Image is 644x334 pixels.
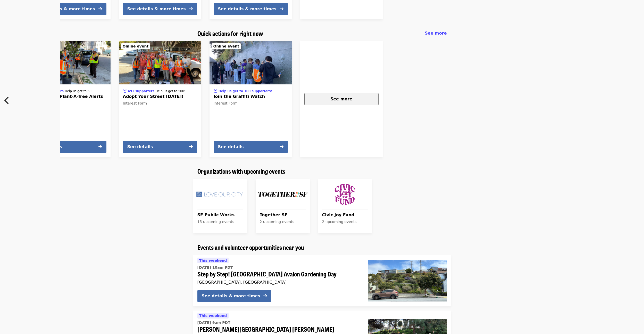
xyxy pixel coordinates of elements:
div: See details & more times [202,293,260,299]
div: See details & more times [37,6,95,12]
span: Sign Up for Plant-A-Tree Alerts [32,93,106,100]
span: Help us get to 500! [155,89,185,93]
i: chevron-left icon [4,96,10,105]
span: See more [330,97,352,101]
span: Join the Graffiti Watch [214,93,288,100]
span: Events and volunteer opportunities near you [197,243,304,252]
img: Adopt Your Street Today! organized by SF Public Works [119,41,201,84]
i: arrow-right icon [280,144,283,149]
i: users icon [123,89,127,93]
button: See more [304,93,379,105]
time: [DATE] 9am PDT [197,320,230,325]
img: Together SF [258,181,308,208]
a: See more [425,30,447,36]
span: Help us get to 500! [65,89,95,93]
a: Quick actions for right now [197,30,263,37]
div: See details & more times [127,6,186,12]
span: This weekend [199,314,227,318]
button: See details [214,141,288,153]
span: Help us get to 100 supporters! [219,89,272,93]
div: [GEOGRAPHIC_DATA], [GEOGRAPHIC_DATA] [197,280,360,285]
a: See details for "Join the Graffiti Watch" [210,41,292,157]
div: See details & more times [218,6,277,12]
a: See upcoming events for Together SF [256,179,310,233]
span: Online event [123,44,149,48]
i: users icon [214,89,218,93]
span: Quick actions for right now [197,29,263,38]
a: See more [300,41,383,157]
button: See details & more times [123,3,197,15]
div: 15 upcoming events [197,219,243,225]
a: See details for "Adopt Your Street Today!" [119,41,201,157]
span: Step by Step! [GEOGRAPHIC_DATA] Avalon Gardening Day [197,270,360,278]
div: 2 upcoming events [260,219,306,225]
img: Sign Up for Plant-A-Tree Alerts organized by SF Public Works [28,41,111,84]
img: Step by Step! Athens Avalon Gardening Day organized by SF Public Works [368,260,447,301]
button: See details & more times [197,290,271,302]
i: arrow-right icon [263,293,267,298]
img: SF Public Works [195,181,245,208]
span: 491 supporters [128,89,154,93]
span: Interest Form [123,101,147,105]
span: Organizations with upcoming events [197,166,285,176]
div: Quick actions for right now [193,30,451,37]
i: arrow-right icon [280,6,283,11]
div: See details [218,144,244,150]
span: Interest Form [214,101,238,105]
span: Adopt Your Street [DATE]! [123,93,197,100]
a: See details for "Step by Step! Athens Avalon Gardening Day" [193,255,451,306]
span: See more [425,31,447,36]
button: See details & more times [32,3,106,15]
i: arrow-right icon [98,6,102,11]
time: [DATE] 10am PDT [197,265,233,270]
a: See details for "Sign Up for Plant-A-Tree Alerts" [28,41,111,157]
button: See details [32,141,106,153]
div: · [123,88,186,93]
span: SF Public Works [197,212,243,218]
span: Civic Joy Fund [322,212,368,218]
i: arrow-right icon [189,6,193,11]
div: Organizations with upcoming events [193,168,451,175]
button: See details [123,141,197,153]
a: See upcoming events for Civic Joy Fund [318,179,372,233]
div: · [32,88,95,93]
div: 2 upcoming events [322,219,368,225]
img: Join the Graffiti Watch organized by SF Public Works [210,41,292,84]
i: arrow-right icon [98,144,102,149]
span: This weekend [199,258,227,263]
button: See details & more times [214,3,288,15]
i: arrow-right icon [189,144,193,149]
img: Civic Joy Fund [320,181,370,208]
a: See upcoming events for SF Public Works [193,179,247,233]
span: Together SF [260,212,306,218]
div: See details [127,144,153,150]
span: Online event [213,44,239,48]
